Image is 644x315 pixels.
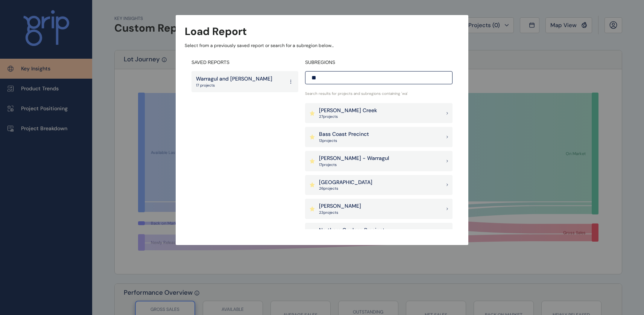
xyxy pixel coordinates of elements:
[319,162,389,167] p: 17 project s
[319,210,361,215] p: 23 project s
[319,155,389,162] p: [PERSON_NAME] - Warragul
[196,75,272,83] p: Warragul and [PERSON_NAME]
[319,107,377,114] p: [PERSON_NAME] Creek
[185,24,247,39] h3: Load Report
[191,59,298,66] h4: SAVED REPORTS
[319,227,385,234] p: Northern Geelong Precinct
[319,138,369,143] p: 13 project s
[319,179,372,186] p: [GEOGRAPHIC_DATA]
[319,114,377,119] p: 27 project s
[305,91,453,96] p: Search results for projects and subregions containing ' wa '
[319,186,372,191] p: 26 project s
[305,59,453,66] h4: SUBREGIONS
[185,43,459,49] p: Select from a previously saved report or search for a subregion below...
[319,131,369,138] p: Bass Coast Precinct
[196,83,272,88] p: 17 projects
[319,202,361,210] p: [PERSON_NAME]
